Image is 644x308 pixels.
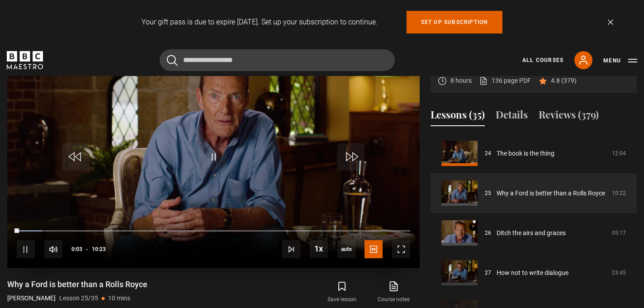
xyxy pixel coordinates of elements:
span: auto [337,240,355,258]
a: All Courses [522,56,563,64]
span: 0:03 [71,241,82,257]
button: Captions [365,240,383,258]
div: Current quality: 720p [337,240,355,258]
input: Search [160,49,395,71]
p: 4.8 (379) [551,76,577,85]
p: [PERSON_NAME] [7,294,56,303]
button: Save lesson [316,279,368,305]
svg: BBC Maestro [7,51,43,69]
a: How not to write dialogue [497,268,568,278]
a: 136 page PDF [479,76,531,85]
button: Submit the search query [167,55,178,66]
h1: Why a Ford is better than a Rolls Royce [7,279,147,290]
button: Fullscreen [392,240,410,258]
a: Course notes [368,279,420,305]
button: Next Lesson [282,240,300,258]
p: 8 hours [450,76,472,85]
span: - [86,246,88,252]
button: Mute [44,240,62,258]
a: Ditch the airs and graces [497,228,566,238]
div: Progress Bar [17,230,410,232]
p: Your gift pass is due to expire [DATE]. Set up your subscription to continue. [142,17,378,28]
button: Lessons (35) [431,107,485,126]
a: The book is the thing [497,149,554,158]
button: Details [496,107,528,126]
button: Toggle navigation [603,56,637,65]
p: 10 mins [108,294,130,303]
a: Set up subscription [407,11,503,33]
button: Reviews (379) [539,107,599,126]
p: Lesson 25/35 [59,294,98,303]
a: Why a Ford is better than a Rolls Royce [497,189,605,198]
span: 10:23 [92,241,106,257]
button: Playback Rate [310,240,328,258]
button: Pause [17,240,35,258]
video-js: Video Player [7,36,420,268]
